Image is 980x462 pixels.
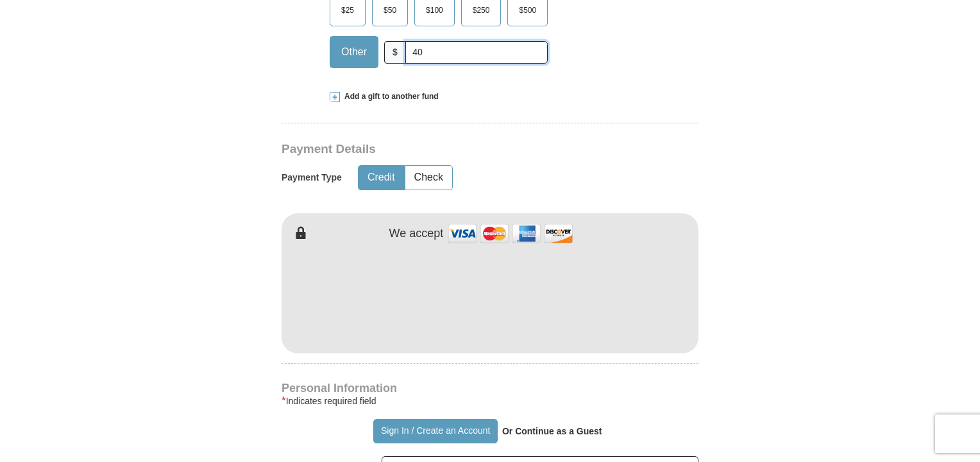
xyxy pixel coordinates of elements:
strong: Or Continue as a Guest [502,426,602,436]
h4: We accept [389,227,444,241]
button: Credit [359,166,404,190]
span: $ [384,41,406,64]
span: $500 [512,1,543,20]
input: Other Amount [405,41,548,64]
span: $100 [419,1,450,20]
h4: Personal Information [282,383,698,393]
span: Other [335,42,373,62]
h5: Payment Type [282,172,342,183]
span: $25 [335,1,360,20]
span: $250 [466,1,496,20]
button: Sign In / Create an Account [373,419,497,443]
img: credit cards accepted [446,220,575,247]
div: Indicates required field [282,393,698,409]
h3: Payment Details [282,142,609,157]
span: $50 [377,1,403,20]
button: Check [405,166,452,190]
span: Add a gift to another fund [340,91,439,102]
